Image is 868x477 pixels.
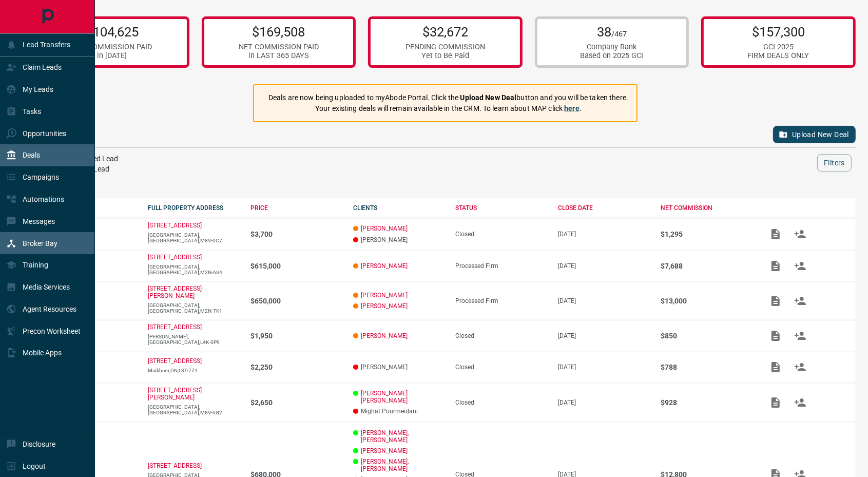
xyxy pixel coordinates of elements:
[72,24,152,40] p: $104,625
[456,297,548,304] div: Processed Firm
[558,364,650,371] p: [DATE]
[558,297,650,304] p: [DATE]
[353,204,446,212] div: CLIENTS
[250,398,343,407] p: $2,650
[250,262,343,270] p: $615,000
[353,408,446,415] p: Mighat Pourmeidani
[611,30,627,39] span: /467
[148,357,202,365] a: [STREET_ADDRESS]
[250,204,343,212] div: PRICE
[72,51,152,60] div: in [DATE]
[148,302,240,314] p: [GEOGRAPHIC_DATA],[GEOGRAPHIC_DATA],M2N-7K1
[661,398,753,407] p: $928
[148,368,240,373] p: Markham,ON,L3T-7Z1
[148,404,240,415] p: [GEOGRAPHIC_DATA],[GEOGRAPHIC_DATA],M8V-0G2
[763,398,788,406] span: Add / View Documents
[361,390,446,404] a: [PERSON_NAME] [PERSON_NAME]
[581,43,644,51] div: Company Rank
[763,230,788,237] span: Add / View Documents
[456,231,548,238] div: Closed
[361,458,446,472] a: [PERSON_NAME],[PERSON_NAME]
[239,43,319,51] div: NET COMMISSION PAID
[564,104,580,112] a: here
[148,204,240,212] div: FULL PROPERTY ADDRESS
[788,262,813,269] span: Match Clients
[148,323,202,331] a: [STREET_ADDRESS]
[558,332,650,339] p: [DATE]
[456,332,548,339] div: Closed
[353,236,446,243] p: [PERSON_NAME]
[661,363,753,371] p: $788
[361,302,408,310] a: [PERSON_NAME]
[250,230,343,238] p: $3,700
[661,297,753,305] p: $13,000
[661,204,753,212] div: NET COMMISSION
[748,24,809,40] p: $157,300
[239,51,319,60] div: in LAST 365 DAYS
[406,51,485,60] div: Yet to Be Paid
[456,262,548,270] div: Processed Firm
[661,230,753,238] p: $1,295
[558,204,650,212] div: CLOSE DATE
[817,154,852,171] button: Filters
[148,285,202,299] a: [STREET_ADDRESS][PERSON_NAME]
[361,225,408,232] a: [PERSON_NAME]
[72,43,152,51] div: NET COMMISSION PAID
[456,364,548,371] div: Closed
[460,93,517,102] strong: Upload New Deal
[788,230,813,237] span: Match Clients
[148,334,240,345] p: [PERSON_NAME],[GEOGRAPHIC_DATA],L4K-0P9
[763,332,788,339] span: Add / View Documents
[661,332,753,340] p: $850
[763,262,788,269] span: Add / View Documents
[788,332,813,339] span: Match Clients
[361,447,408,454] a: [PERSON_NAME]
[456,399,548,406] div: Closed
[353,364,446,371] p: [PERSON_NAME]
[558,262,650,270] p: [DATE]
[406,43,485,51] div: PENDING COMMISSION
[788,363,813,370] span: Match Clients
[250,363,343,371] p: $2,250
[148,232,240,243] p: [GEOGRAPHIC_DATA],[GEOGRAPHIC_DATA],M8V-0C7
[361,292,408,299] a: [PERSON_NAME]
[748,43,809,51] div: GCI 2025
[581,24,644,40] p: 38
[239,24,319,40] p: $169,508
[148,462,202,469] a: [STREET_ADDRESS]
[361,262,408,270] a: [PERSON_NAME]
[268,103,628,114] p: Your existing deals will remain available in the CRM. To learn about MAP click .
[268,92,628,103] p: Deals are now being uploaded to myAbode Portal. Click the button and you will be taken there.
[748,51,809,60] div: FIRM DEALS ONLY
[788,297,813,304] span: Match Clients
[558,231,650,238] p: [DATE]
[661,262,753,270] p: $7,688
[558,399,650,406] p: [DATE]
[788,398,813,406] span: Match Clients
[456,204,548,212] div: STATUS
[250,332,343,340] p: $1,950
[148,254,202,261] a: [STREET_ADDRESS]
[763,363,788,370] span: Add / View Documents
[250,297,343,305] p: $650,000
[148,264,240,275] p: [GEOGRAPHIC_DATA],[GEOGRAPHIC_DATA],M2N-6S4
[581,51,644,60] div: Based on 2025 GCI
[763,297,788,304] span: Add / View Documents
[148,387,202,401] a: [STREET_ADDRESS][PERSON_NAME]
[361,429,446,444] a: [PERSON_NAME],[PERSON_NAME]
[406,24,485,40] p: $32,672
[773,126,856,143] button: Upload New Deal
[148,222,202,229] a: [STREET_ADDRESS]
[361,332,408,339] a: [PERSON_NAME]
